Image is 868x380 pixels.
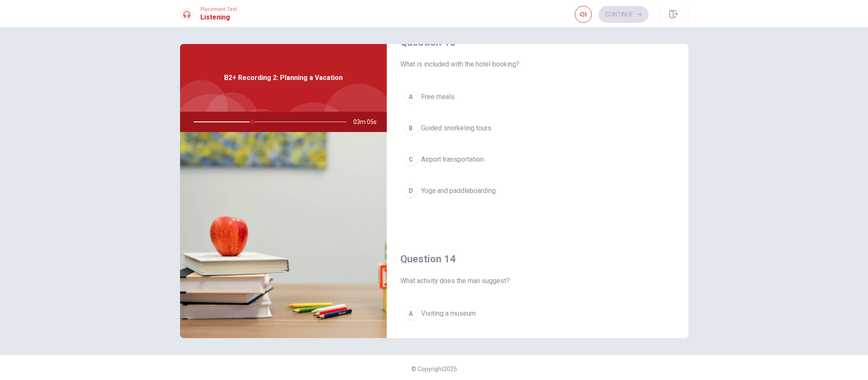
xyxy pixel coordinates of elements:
[400,303,675,324] button: AVisiting a museum
[180,132,387,338] img: B2+ Recording 2: Planning a Vacation
[404,153,418,166] div: C
[421,92,455,102] span: Free meals
[200,6,237,12] span: Placement Test
[404,307,418,320] div: A
[400,276,675,286] span: What activity does the man suggest?
[400,118,675,139] button: BGuided snorkeling tours
[200,12,237,22] h1: Listening
[400,149,675,170] button: CAirport transportation
[411,366,457,372] span: © Copyright 2025
[400,252,675,266] h4: Question 14
[421,186,496,196] span: Yoga and paddleboarding
[404,90,418,104] div: A
[421,154,484,165] span: Airport transportation
[404,184,418,198] div: D
[404,121,418,135] div: B
[400,180,675,201] button: DYoga and paddleboarding
[400,86,675,107] button: AFree meals
[353,112,383,132] span: 03m 05s
[421,308,476,319] span: Visiting a museum
[400,59,675,69] span: What is included with the hotel booking?
[421,123,491,133] span: Guided snorkeling tours
[224,73,343,83] span: B2+ Recording 2: Planning a Vacation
